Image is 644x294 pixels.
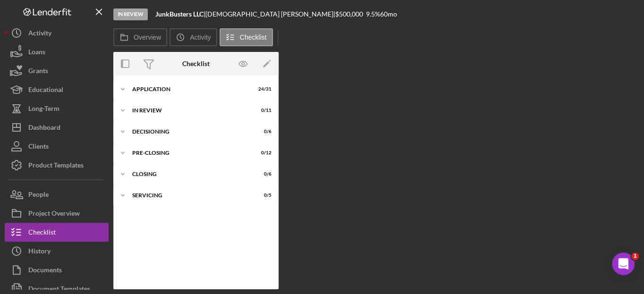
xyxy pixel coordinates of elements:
button: Long-Term [5,99,109,118]
button: Product Templates [5,156,109,175]
span: $500,000 [335,10,363,18]
button: History [5,242,109,260]
div: Dashboard [28,118,60,139]
div: Servicing [132,193,248,198]
div: In Review [132,108,248,113]
button: Grants [5,61,109,80]
div: Educational [28,80,63,101]
div: | [155,10,205,18]
div: 0 / 5 [254,193,271,198]
button: Loans [5,42,109,61]
iframe: Intercom live chat [612,252,635,275]
div: Pre-Closing [132,150,248,156]
div: Documents [28,260,62,282]
label: Checklist [240,34,267,41]
button: Educational [5,80,109,99]
label: Activity [190,34,211,41]
div: Loans [28,42,45,64]
div: 0 / 12 [254,150,271,156]
button: Checklist [5,223,109,242]
div: Closing [132,171,248,177]
div: History [28,242,51,263]
div: Long-Term [28,99,59,120]
div: Product Templates [28,156,84,177]
div: Grants [28,61,48,83]
div: 24 / 31 [254,86,271,92]
button: Checklist [220,28,273,46]
b: JunkBusters LLC [155,10,203,18]
div: 60 mo [380,10,397,18]
div: Decisioning [132,129,248,134]
div: 9.5 % [366,10,380,18]
button: Activity [5,24,109,42]
div: 0 / 6 [254,171,271,177]
div: Activity [28,24,51,45]
button: People [5,185,109,204]
div: 0 / 6 [254,129,271,134]
div: [DEMOGRAPHIC_DATA] [PERSON_NAME] | [205,10,335,18]
div: People [28,185,49,206]
div: Clients [28,137,49,158]
button: Activity [169,28,217,46]
span: 1 [631,252,639,260]
button: Project Overview [5,204,109,223]
div: Application [132,86,248,92]
button: Dashboard [5,118,109,137]
button: Clients [5,137,109,156]
div: Project Overview [28,204,80,225]
div: Checklist [28,223,56,244]
div: 0 / 11 [254,108,271,113]
button: Documents [5,260,109,279]
label: Overview [134,34,161,41]
div: In Review [113,8,148,20]
div: Checklist [182,60,210,67]
button: Overview [113,28,167,46]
